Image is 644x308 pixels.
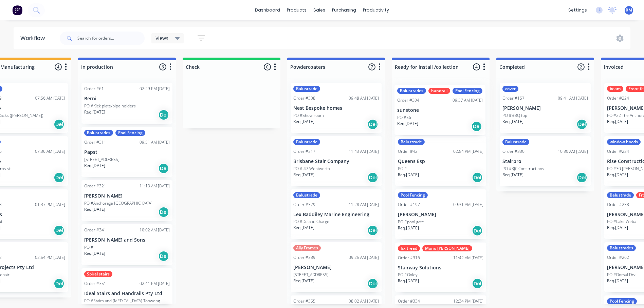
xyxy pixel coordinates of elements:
[55,63,62,70] span: 4
[626,7,632,13] span: RM
[368,63,375,70] span: 7
[12,5,22,15] img: Factory
[283,5,310,15] div: products
[155,35,168,42] span: Views
[81,63,148,70] input: Enter column name…
[577,63,585,70] span: 2
[499,63,566,70] input: Enter column name…
[565,5,590,15] div: settings
[159,63,166,70] span: 6
[77,32,145,45] input: Search for orders...
[310,5,329,15] div: sales
[360,5,392,15] div: productivity
[290,63,357,70] input: Enter column name…
[264,63,271,70] span: 0
[186,63,253,70] input: Enter column name…
[395,63,462,70] input: Enter column name…
[252,5,283,15] a: dashboard
[329,5,360,15] div: purchasing
[20,34,48,42] div: Workflow
[473,63,480,70] span: 4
